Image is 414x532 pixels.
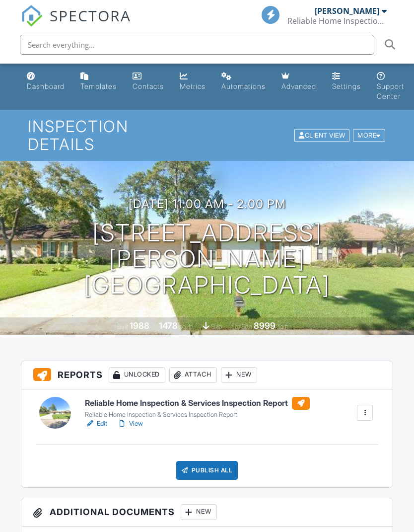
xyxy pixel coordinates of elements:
span: slab [211,323,222,330]
span: SPECTORA [50,5,131,26]
h1: Inspection Details [28,118,386,152]
a: SPECTORA [21,13,131,34]
div: Reliable Home Inspection & Services [287,16,387,26]
div: Automations [221,82,266,90]
a: Dashboard [23,68,69,96]
div: Support Center [377,82,404,100]
h3: Additional Documents [21,498,393,527]
input: Search everything... [20,35,374,55]
h6: Reliable Home Inspection & Services Inspection Report [85,397,310,410]
a: Metrics [176,68,209,96]
div: Attach [169,367,217,383]
div: Publish All [176,461,238,480]
div: Settings [332,82,361,90]
div: New [221,367,257,383]
div: Contacts [133,82,164,90]
a: Client View [293,131,352,139]
div: Reliable Home Inspection & Services Inspection Report [85,411,310,419]
div: 8999 [254,320,276,331]
div: Client View [294,129,349,142]
a: Advanced [277,68,320,96]
div: Advanced [281,82,316,90]
span: sq. ft. [179,323,193,330]
div: New [181,504,217,520]
a: Edit [85,419,107,429]
a: Contacts [129,68,168,96]
div: [PERSON_NAME] [315,6,379,16]
a: Templates [76,68,121,96]
div: Metrics [180,82,206,90]
h1: [STREET_ADDRESS][PERSON_NAME] [GEOGRAPHIC_DATA] [16,220,398,299]
div: 1988 [130,320,149,331]
div: 1478 [159,320,178,331]
a: Support Center [373,68,408,106]
div: Dashboard [27,82,65,90]
div: Templates [80,82,117,90]
img: The Best Home Inspection Software - Spectora [21,5,43,27]
div: Unlocked [109,367,165,383]
a: Settings [328,68,365,96]
span: Built [117,323,128,330]
a: View [117,419,143,429]
h3: [DATE] 11:00 am - 2:00 pm [129,197,286,211]
a: Automations (Basic) [217,68,270,96]
span: Lot Size [231,323,252,330]
div: More [353,129,385,142]
h3: Reports [21,361,393,389]
span: sq.ft. [277,323,289,330]
a: Reliable Home Inspection & Services Inspection Report Reliable Home Inspection & Services Inspect... [85,397,310,419]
